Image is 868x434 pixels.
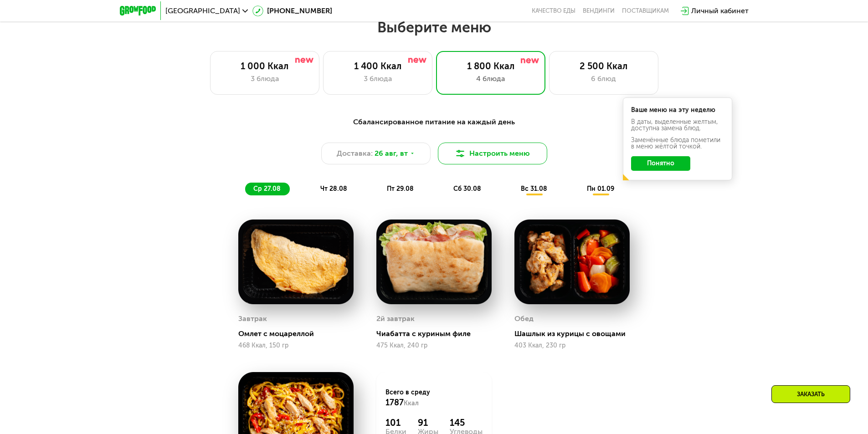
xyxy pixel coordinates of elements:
[333,73,423,84] div: 3 блюда
[375,148,408,159] span: 26 авг, вт
[691,5,749,16] div: Личный кабинет
[376,342,492,349] div: 475 Ккал, 240 гр
[376,312,415,326] div: 2й завтрак
[29,18,839,36] h2: Выберите меню
[418,417,438,428] div: 91
[404,399,419,407] span: Ккал
[333,61,423,71] div: 1 400 Ккал
[385,417,406,428] div: 101
[587,185,614,193] span: пн 01.09
[514,342,630,349] div: 403 Ккал, 230 гр
[253,185,281,193] span: ср 27.08
[164,117,704,128] div: Сбалансированное питание на каждый день
[238,329,361,338] div: Омлет с моцареллой
[387,185,414,193] span: пт 29.08
[220,61,310,71] div: 1 000 Ккал
[559,61,649,71] div: 2 500 Ккал
[238,342,354,349] div: 468 Ккал, 150 гр
[337,148,373,159] span: Доставка:
[631,156,690,171] button: Понятно
[320,185,347,193] span: чт 28.08
[376,329,499,338] div: Чиабатта с куриным филе
[559,73,649,84] div: 6 блюд
[453,185,481,193] span: сб 30.08
[438,143,547,164] button: Настроить меню
[631,107,724,113] div: Ваше меню на эту неделю
[220,73,310,84] div: 3 блюда
[622,7,669,15] div: поставщикам
[514,329,637,338] div: Шашлык из курицы с овощами
[514,312,534,326] div: Обед
[631,119,724,132] div: В даты, выделенные желтым, доступна замена блюд.
[532,7,575,15] a: Качество еды
[771,385,850,403] div: Заказать
[450,417,483,428] div: 145
[385,398,404,408] span: 1787
[446,73,536,84] div: 4 блюда
[385,388,483,408] div: Всего в среду
[446,61,536,71] div: 1 800 Ккал
[631,137,724,150] div: Заменённые блюда пометили в меню жёлтой точкой.
[583,7,615,15] a: Вендинги
[252,5,332,16] a: [PHONE_NUMBER]
[165,7,240,15] span: [GEOGRAPHIC_DATA]
[521,185,547,193] span: вс 31.08
[238,312,267,326] div: Завтрак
